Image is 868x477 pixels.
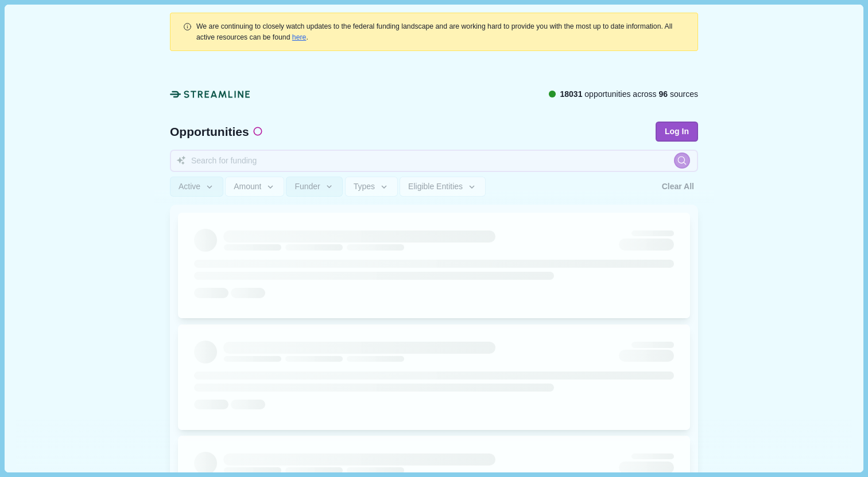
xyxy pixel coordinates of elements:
div: . [196,21,685,42]
span: 18031 [560,89,582,99]
span: Opportunities [170,126,249,138]
span: Amount [234,182,261,191]
input: Search for funding [170,150,698,172]
a: here [292,33,307,41]
span: Eligible Entities [408,182,463,191]
span: 96 [659,89,668,99]
button: Clear All [658,177,698,197]
button: Active [170,177,223,197]
button: Types [345,177,398,197]
span: Types [354,182,375,191]
button: Eligible Entities [400,177,485,197]
span: opportunities across sources [560,88,698,100]
button: Amount [225,177,284,197]
button: Funder [286,177,343,197]
span: We are continuing to closely watch updates to the federal funding landscape and are working hard ... [196,22,672,41]
span: Funder [294,182,320,191]
span: Active [179,182,200,191]
button: Log In [656,122,698,142]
